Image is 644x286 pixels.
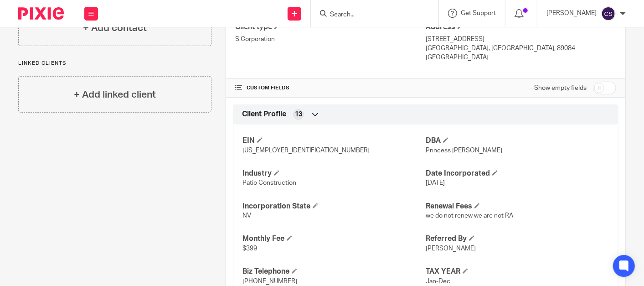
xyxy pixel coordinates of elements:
[426,202,609,211] h4: Renewal Fees
[242,267,426,276] h4: Biz Telephone
[242,169,426,178] h4: Industry
[235,84,426,92] h4: CUSTOM FIELDS
[546,9,597,18] p: [PERSON_NAME]
[426,180,445,186] span: [DATE]
[242,245,257,252] span: $399
[74,88,156,102] h4: + Add linked client
[242,213,251,219] span: NV
[242,109,286,119] span: Client Profile
[426,147,502,154] span: Princess [PERSON_NAME]
[426,136,609,146] h4: DBA
[461,10,496,16] span: Get Support
[18,7,64,20] img: Pixie
[426,35,616,44] p: [STREET_ADDRESS]
[235,35,426,44] p: S Corporation
[83,21,147,35] h4: + Add contact
[242,234,426,244] h4: Monthly Fee
[295,110,302,119] span: 13
[329,11,411,19] input: Search
[426,234,609,244] h4: Referred By
[242,136,426,146] h4: EIN
[426,278,450,285] span: Jan-Dec
[426,267,609,276] h4: TAX YEAR
[426,213,513,219] span: we do not renew we are not RA
[242,278,297,285] span: [PHONE_NUMBER]
[242,180,296,186] span: Patio Construction
[242,202,426,211] h4: Incorporation State
[18,60,211,67] p: Linked clients
[426,245,476,252] span: [PERSON_NAME]
[601,6,616,21] img: svg%3E
[426,44,616,53] p: [GEOGRAPHIC_DATA], [GEOGRAPHIC_DATA], 89084
[242,147,370,154] span: [US_EMPLOYER_IDENTIFICATION_NUMBER]
[534,83,587,93] label: Show empty fields
[426,53,616,62] p: [GEOGRAPHIC_DATA]
[426,169,609,178] h4: Date Incorporated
